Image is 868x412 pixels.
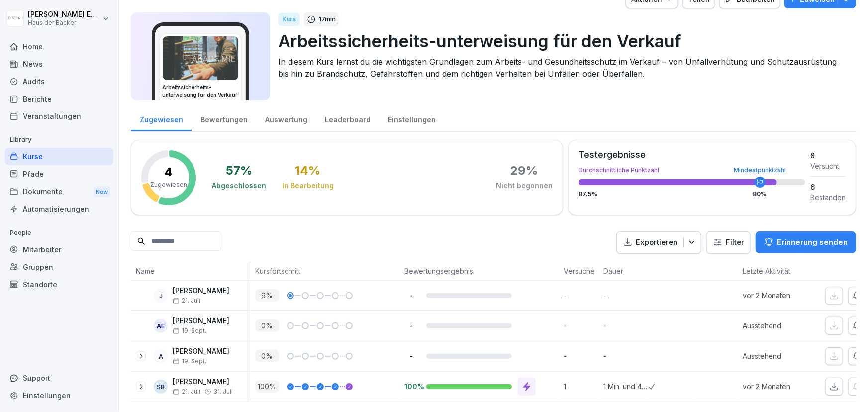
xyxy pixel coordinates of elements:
[404,291,418,300] p: -
[282,181,334,191] div: In Bearbeitung
[173,287,229,295] p: [PERSON_NAME]
[5,276,113,293] div: Standorte
[154,380,168,394] div: SB
[404,321,418,330] p: -
[579,191,805,197] div: 87.5 %
[154,289,168,303] div: J
[162,84,239,99] h3: Arbeitssicherheits-unterweisung für den Verkauf
[810,161,846,171] div: Versucht
[756,231,856,253] button: Erinnerung senden
[154,349,168,363] div: A
[496,181,553,191] div: Nicht begonnen
[5,369,113,387] div: Support
[713,237,744,247] div: Filter
[5,183,113,201] div: Dokumente
[5,73,113,90] a: Audits
[616,231,701,254] button: Exportieren
[743,266,807,276] p: Letzte Aktivität
[278,28,848,54] p: Arbeitssicherheits-unterweisung für den Verkauf
[319,14,336,24] p: 17 min
[810,150,846,161] div: 8
[404,266,554,276] p: Bewertungsergebnis
[603,290,648,301] p: -
[295,165,321,177] div: 14 %
[173,388,200,395] span: 21. Juli
[316,106,379,131] a: Leaderboard
[5,225,113,241] p: People
[255,289,279,302] p: 9 %
[810,192,846,203] div: Bestanden
[743,351,812,361] p: Ausstehend
[213,388,233,395] span: 31. Juli
[579,167,805,173] div: Durchschnittliche Punktzahl
[379,106,444,131] a: Einstellungen
[131,106,192,131] a: Zugewiesen
[510,165,538,177] div: 29 %
[94,186,110,198] div: New
[5,165,113,183] a: Pfade
[28,19,100,26] p: Haus der Bäcker
[603,351,648,361] p: -
[743,381,812,392] p: vor 2 Monaten
[5,258,113,276] a: Gruppen
[255,266,394,276] p: Kursfortschritt
[5,107,113,125] a: Veranstaltungen
[150,180,187,189] p: Zugewiesen
[256,106,316,131] a: Auswertung
[5,241,113,258] a: Mitarbeiter
[173,327,206,334] span: 19. Sept.
[603,381,648,392] p: 1 Min. und 44 Sek.
[707,232,750,253] button: Filter
[173,317,229,325] p: [PERSON_NAME]
[564,381,598,392] p: 1
[173,378,233,386] p: [PERSON_NAME]
[165,166,173,178] p: 4
[212,181,266,191] div: Abgeschlossen
[5,90,113,107] a: Berichte
[28,10,100,19] p: [PERSON_NAME] Ehlerding
[5,201,113,218] div: Automatisierungen
[564,320,598,331] p: -
[173,358,206,365] span: 19. Sept.
[564,266,593,276] p: Versuche
[404,351,418,361] p: -
[5,148,113,165] div: Kurse
[154,319,168,333] div: AE
[564,351,598,361] p: -
[743,290,812,301] p: vor 2 Monaten
[5,38,113,55] a: Home
[192,106,256,131] a: Bewertungen
[173,347,229,356] p: [PERSON_NAME]
[603,320,648,331] p: -
[5,387,113,404] a: Einstellungen
[173,297,200,304] span: 21. Juli
[136,266,245,276] p: Name
[777,237,848,248] p: Erinnerung senden
[5,55,113,73] div: News
[5,132,113,148] p: Library
[278,13,300,26] div: Kurs
[753,191,767,197] div: 80 %
[5,183,113,201] a: DokumenteNew
[226,165,252,177] div: 57 %
[636,237,677,248] p: Exportieren
[734,167,786,173] div: Mindestpunktzahl
[404,382,418,391] p: 100%
[255,350,279,362] p: 0 %
[255,319,279,332] p: 0 %
[278,56,848,80] p: In diesem Kurs lernst du die wichtigsten Grundlagen zum Arbeits- und Gesundheitsschutz im Verkauf...
[603,266,643,276] p: Dauer
[810,182,846,192] div: 6
[579,150,805,159] div: Testergebnisse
